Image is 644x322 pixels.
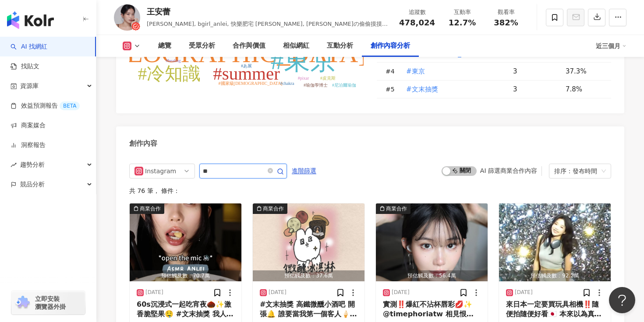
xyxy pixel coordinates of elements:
[399,18,435,27] span: 478,024
[386,66,399,76] div: # 4
[147,21,388,36] span: [PERSON_NAME], bgirl_anlei, 快樂肥宅 [PERSON_NAME], [PERSON_NAME]の偷偷摸摸小房間
[280,81,294,86] tspan: #chakra
[386,204,407,213] div: 商業合作
[292,164,316,178] span: 進階篩選
[145,289,163,296] div: [DATE]
[260,300,357,319] div: #文末抽獎 高鐵微醺小酒吧 開張🔔 誰要當我第一個客人🍦😗 ？#高鐵 #沈浸式 #微醺冰淇淋 #團購優惠 🔥 想念已久的 維納絲微醺冰淇淋！ 熱銷50萬杯 終於開第二團🎉🎉 激濃激好吃👍🏻絕對一...
[11,42,47,51] a: searchAI 找網紅
[513,84,559,94] div: 3
[263,204,284,213] div: 商業合作
[130,203,241,281] button: 商業合作預估觸及數：70.7萬
[494,18,518,27] span: 382%
[253,203,364,281] img: post-image
[406,63,425,80] button: #東京
[20,76,39,96] span: 資源庫
[406,66,425,76] span: #東京
[269,289,287,296] div: [DATE]
[376,203,488,281] img: post-image
[383,300,481,319] div: 實測‼️爆紅不沾杯唇彩💋✨ @timephoriatw 相見恨晚！！！！！ 本來以為是騙人的 上嘴後一直對著[PERSON_NAME]驚呼😍 快@姐妹一起獲得夢中情唇！ #留言抽獎 #文末抽獎 ...
[158,41,171,51] div: 總覽
[253,203,364,281] button: 商業合作預估觸及數：37.6萬
[14,296,31,310] img: chrome extension
[332,83,356,87] tspan: #尼泊爾瑜伽
[130,203,241,281] img: post-image
[371,41,410,51] div: 創作內容分析
[268,167,273,175] span: close-circle
[298,76,309,80] tspan: #pixar
[609,287,635,313] iframe: Help Scout Beacon - Open
[446,8,479,17] div: 互動率
[20,155,45,175] span: 趨勢分析
[11,141,46,150] a: 洞察報告
[399,63,506,80] td: #東京
[596,39,626,53] div: 近三個月
[129,187,611,194] div: 共 76 筆 ， 條件：
[241,63,252,68] tspan: #あ展
[291,164,317,178] button: 進階篩選
[515,289,533,296] div: [DATE]
[11,121,46,130] a: 商案媒合
[566,66,602,76] div: 37.3%
[506,300,604,319] div: 來日本一定要買玩具相機‼️隨便拍隨便好看🇯🇵 本來以為真的就是個玩具而已📸 結果拍完回家看 後悔沒再多拍一些😆 快@朋朋到日本買給你❤️ 🙋你們最喜歡哪一幕？ 留言告訴我！ #🇯🇵 #🗼#日本 ...
[20,175,45,194] span: 競品分析
[449,18,476,27] span: 12.7%
[499,203,611,281] img: post-image
[11,162,17,168] span: rise
[11,62,39,71] a: 找貼文
[406,80,439,98] button: #文末抽獎
[499,203,611,281] button: 預估觸及數：92.2萬
[166,58,180,63] tspan: #healing
[271,46,336,75] tspan: #東京
[327,41,353,51] div: 互動分析
[268,168,273,173] span: close-circle
[559,80,611,98] td: 7.8%
[566,84,602,94] div: 7.8%
[7,11,54,29] img: logo
[138,63,201,84] tspan: #冷知識
[114,4,140,31] img: KOL Avatar
[147,6,389,17] div: 王安蕾
[386,84,399,94] div: # 5
[219,81,283,86] tspan: #國家級[DEMOGRAPHIC_DATA]
[399,8,435,17] div: 追蹤數
[283,41,309,51] div: 相似網紅
[213,63,280,84] tspan: #summer
[304,83,328,87] tspan: #瑜伽學博士
[376,203,488,281] button: 商業合作預估觸及數：56.4萬
[406,84,438,94] span: #文末抽獎
[35,295,66,311] span: 立即安裝 瀏覽器外掛
[559,63,611,80] td: 37.3%
[129,139,157,148] div: 創作內容
[137,300,234,319] div: 60s沉浸式一起吃宵夜🌰✨激香脆堅果🤤 #文末抽獎 我人生中吃過最好吃的堅果！ 每顆都吃得出新鮮感😍 [DATE]中秋送禮推薦‼️ 快@朋友買給你吃😗 中秋禮盒燙金精美✨ 堅果組合自由搭配😌👌🏻...
[140,204,161,213] div: 商業合作
[399,80,506,98] td: #文末抽獎
[11,101,80,110] a: 效益預測報告BETA
[513,66,559,76] div: 3
[320,76,336,80] tspan: #皮克斯
[489,8,523,17] div: 觀看率
[145,164,173,178] div: Instagram
[480,167,537,174] div: AI 篩選商業合作內容
[499,270,611,281] div: 預估觸及數：92.2萬
[189,41,215,51] div: 受眾分析
[130,270,241,281] div: 預估觸及數：70.7萬
[253,270,364,281] div: 預估觸及數：37.6萬
[11,291,85,315] a: chrome extension立即安裝 瀏覽器外掛
[554,164,598,178] div: 排序：發布時間
[233,41,265,51] div: 合作與價值
[392,289,410,296] div: [DATE]
[376,270,488,281] div: 預估觸及數：56.4萬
